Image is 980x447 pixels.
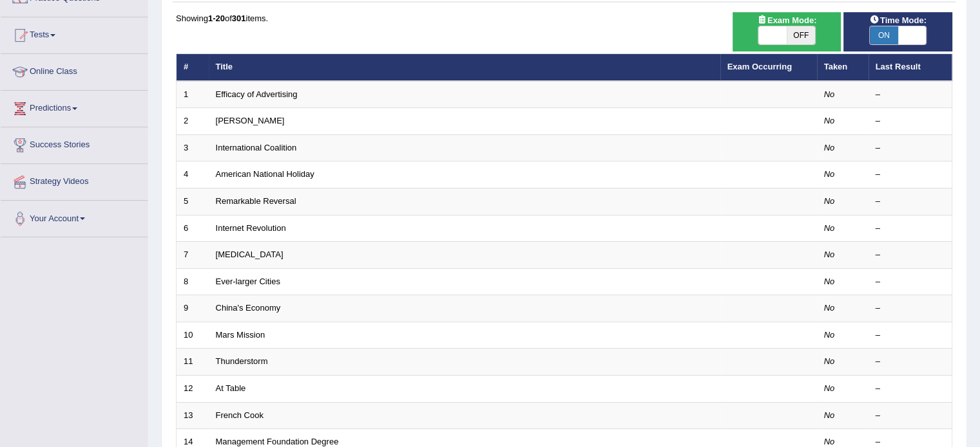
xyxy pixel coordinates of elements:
a: Online Class [1,54,148,86]
div: – [876,223,945,235]
a: Ever-larger Cities [216,277,280,286]
div: – [876,249,945,261]
td: 4 [177,161,209,188]
a: Exam Occurring [727,62,792,71]
em: No [824,437,835,446]
th: # [177,54,209,81]
a: Internet Revolution [216,223,286,233]
em: No [824,277,835,286]
em: No [824,143,835,152]
td: 2 [177,108,209,135]
div: – [876,410,945,422]
em: No [824,89,835,99]
span: ON [870,26,898,44]
span: Exam Mode: [752,14,821,27]
a: [MEDICAL_DATA] [216,250,283,259]
a: Strategy Videos [1,164,148,196]
td: 12 [177,375,209,402]
a: French Cook [216,410,264,420]
td: 5 [177,188,209,215]
td: 1 [177,81,209,108]
a: Your Account [1,201,148,233]
em: No [824,196,835,206]
th: Last Result [869,54,952,81]
em: No [824,383,835,393]
a: American National Holiday [216,169,314,179]
a: Remarkable Reversal [216,196,296,206]
div: Showing of items. [176,12,952,24]
a: Thunderstorm [216,356,268,366]
td: 10 [177,322,209,349]
div: – [876,329,945,342]
a: Tests [1,17,148,50]
td: 6 [177,215,209,242]
b: 1-20 [208,14,225,23]
a: Predictions [1,91,148,123]
a: Mars Mission [216,330,265,340]
div: Show exams occurring in exams [733,12,841,51]
a: International Coalition [216,143,297,152]
div: – [876,142,945,154]
a: China's Economy [216,303,281,313]
th: Taken [817,54,869,81]
td: 7 [177,242,209,269]
td: 11 [177,349,209,376]
em: No [824,303,835,313]
td: 3 [177,134,209,161]
em: No [824,250,835,259]
em: No [824,223,835,233]
th: Title [209,54,720,81]
b: 301 [232,14,246,23]
em: No [824,356,835,366]
td: 8 [177,268,209,295]
em: No [824,169,835,179]
a: Success Stories [1,127,148,160]
div: – [876,356,945,368]
div: – [876,383,945,395]
em: No [824,116,835,125]
div: – [876,169,945,181]
span: Time Mode: [865,14,932,27]
a: At Table [216,383,246,393]
a: Efficacy of Advertising [216,89,298,99]
a: Management Foundation Degree [216,437,339,446]
div: – [876,89,945,101]
span: OFF [787,26,815,44]
a: [PERSON_NAME] [216,116,285,125]
div: – [876,115,945,127]
td: 13 [177,402,209,429]
em: No [824,330,835,340]
em: No [824,410,835,420]
div: – [876,302,945,315]
div: – [876,276,945,288]
div: – [876,196,945,208]
td: 9 [177,295,209,322]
